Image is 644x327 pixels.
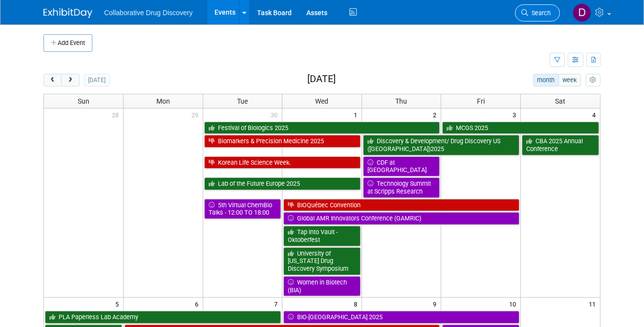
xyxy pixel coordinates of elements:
[156,97,170,105] span: Mon
[515,4,560,22] a: Search
[84,74,110,87] button: [DATE]
[315,97,328,105] span: Wed
[573,3,591,22] img: Daniel Castro
[363,135,519,155] a: Discovery & Development/ Drug Discovery US ([GEOGRAPHIC_DATA])2025
[114,298,123,310] span: 5
[111,109,123,121] span: 28
[591,109,600,121] span: 4
[45,311,281,324] a: PLA Paperless Lab Academy
[586,74,601,87] button: myCustomButton
[283,247,361,275] a: University of [US_STATE] Drug Discovery Symposium
[283,199,519,212] a: BIOQuébec Convention
[477,97,485,105] span: Fri
[191,109,203,121] span: 29
[522,135,599,155] a: CBA 2025 Annual Conference
[396,97,408,105] span: Thu
[442,122,599,134] a: MCGS 2025
[432,109,441,121] span: 2
[283,212,519,225] a: Global AMR Innovators Conference (GAMRIC)
[204,177,361,190] a: Lab of the Future Europe 2025
[204,135,361,148] a: Biomarkers & Precision Medicine 2025
[432,298,441,310] span: 9
[590,77,596,84] i: Personalize Calendar
[555,97,565,105] span: Sat
[363,177,440,197] a: Technology Summit at Scripps Research
[528,9,551,17] span: Search
[194,298,203,310] span: 6
[204,156,361,169] a: Korean Life Science Week.
[307,74,336,85] h2: [DATE]
[43,34,92,52] button: Add Event
[104,9,193,17] span: Collaborative Drug Discovery
[273,298,282,310] span: 7
[204,199,281,219] a: 5th Virtual ChemBio Talks - 12:00 TO 18:00
[558,74,581,87] button: week
[43,8,92,18] img: ExhibitDay
[270,109,282,121] span: 30
[508,298,520,310] span: 10
[283,226,361,246] a: Tap into Vault - Oktoberfest
[78,97,89,105] span: Sun
[204,122,440,134] a: Festival of Biologics 2025
[353,109,362,121] span: 1
[363,156,440,176] a: CDF at [GEOGRAPHIC_DATA]
[283,276,361,296] a: Women in Biotech (BIA)
[61,74,79,87] button: next
[283,311,519,324] a: BIO‑[GEOGRAPHIC_DATA] 2025
[533,74,559,87] button: month
[588,298,600,310] span: 11
[353,298,362,310] span: 8
[512,109,520,121] span: 3
[237,97,248,105] span: Tue
[43,74,62,87] button: prev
